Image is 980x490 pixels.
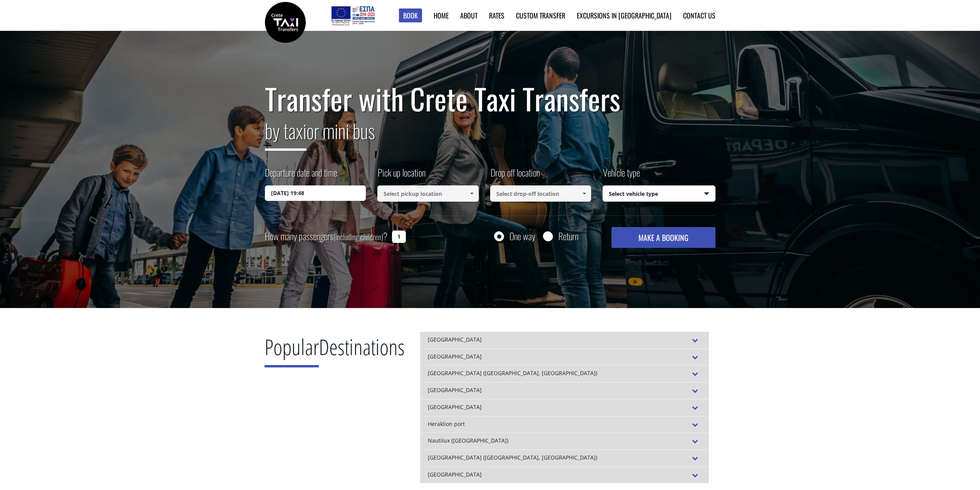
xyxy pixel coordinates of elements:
span: by taxi [265,116,307,151]
a: Home [434,10,449,20]
a: Contact us [683,10,715,20]
div: Heraklion port [420,416,709,433]
div: [GEOGRAPHIC_DATA] [420,399,709,416]
div: [GEOGRAPHIC_DATA] [420,332,709,349]
h2: or mini bus [265,115,715,157]
label: Departure date and time [265,166,337,185]
small: (including children) [333,231,383,242]
a: Book [399,8,422,23]
img: Crete Taxi Transfers | Safe Taxi Transfer Services from to Heraklion Airport, Chania Airport, Ret... [265,2,306,43]
label: Vehicle type [603,166,640,185]
div: Nautilux ([GEOGRAPHIC_DATA]) [420,433,709,450]
input: Select drop-off location [490,185,591,202]
label: Drop off location [490,166,540,185]
a: Crete Taxi Transfers | Safe Taxi Transfer Services from to Heraklion Airport, Chania Airport, Ret... [265,17,306,25]
input: Select pickup location [377,185,479,202]
h2: Destinations [265,332,405,373]
div: [GEOGRAPHIC_DATA] [420,382,709,399]
a: Excursions in [GEOGRAPHIC_DATA] [577,10,672,20]
label: Pick up location [377,166,426,185]
button: MAKE A BOOKING [611,227,715,248]
label: How many passengers ? [265,227,387,246]
div: [GEOGRAPHIC_DATA] ([GEOGRAPHIC_DATA], [GEOGRAPHIC_DATA]) [420,450,709,466]
div: [GEOGRAPHIC_DATA] [420,349,709,365]
a: Rates [489,10,504,20]
h1: Transfer with Crete Taxi Transfers [265,83,715,115]
span: Popular [265,332,319,367]
a: Custom Transfer [516,10,565,20]
a: About [460,10,477,20]
span: Select vehicle type [603,186,715,202]
div: [GEOGRAPHIC_DATA] [420,466,709,483]
a: Show All Items [578,185,591,202]
div: [GEOGRAPHIC_DATA] ([GEOGRAPHIC_DATA], [GEOGRAPHIC_DATA]) [420,365,709,382]
label: One way [509,231,535,241]
img: e-bannersEUERDF180X90.jpg [330,4,376,27]
label: Return [558,231,578,241]
a: Show All Items [465,185,478,202]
